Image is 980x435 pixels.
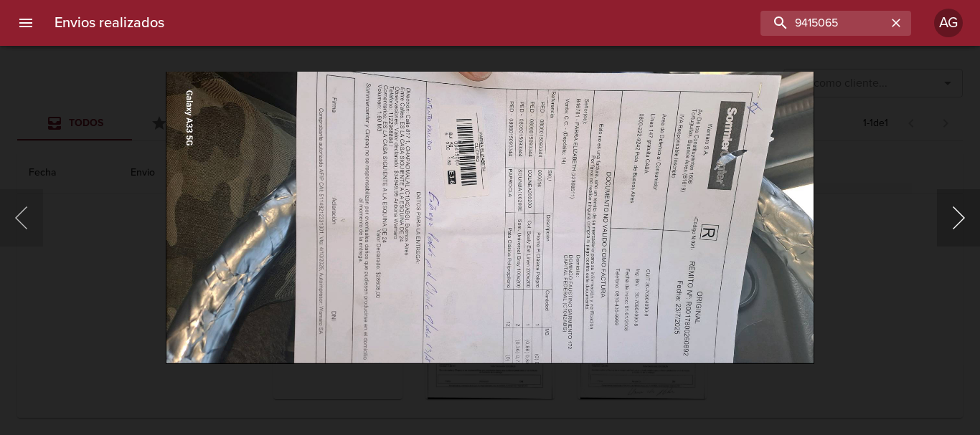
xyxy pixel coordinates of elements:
[166,72,814,363] img: Image
[760,11,887,36] input: buscar
[934,9,963,37] div: Abrir información de usuario
[934,9,963,37] div: AG
[9,6,43,40] button: menu
[55,11,164,34] h6: Envios realizados
[937,189,980,247] button: Siguiente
